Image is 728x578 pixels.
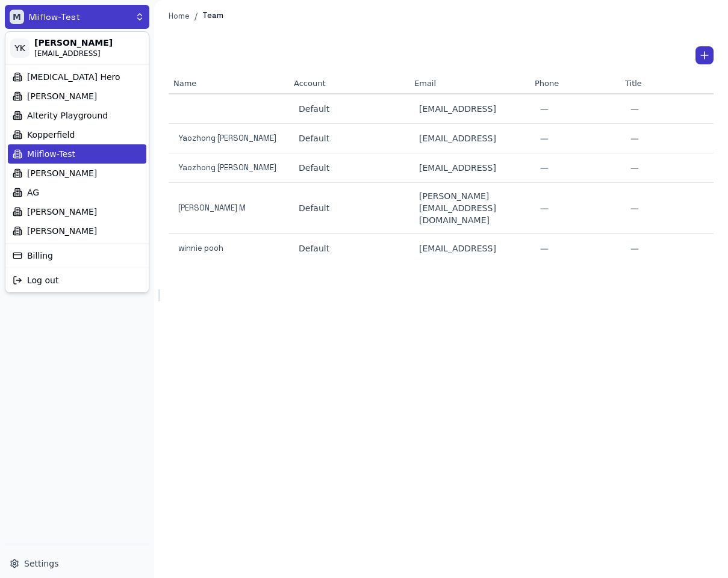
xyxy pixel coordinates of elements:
[8,67,146,87] div: [MEDICAL_DATA] Hero
[8,221,146,241] div: [PERSON_NAME]
[10,38,30,58] span: YK
[8,202,146,221] div: [PERSON_NAME]
[8,271,146,290] div: Log out
[34,49,144,58] span: [EMAIL_ADDRESS]
[8,106,146,125] div: Alterity Playground
[8,183,146,202] div: AG
[8,144,146,164] div: Miiflow-Test
[34,38,144,49] span: [PERSON_NAME]
[8,164,146,183] div: [PERSON_NAME]
[8,87,146,106] div: [PERSON_NAME]
[8,246,146,265] div: Billing
[8,125,146,144] div: Kopperfield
